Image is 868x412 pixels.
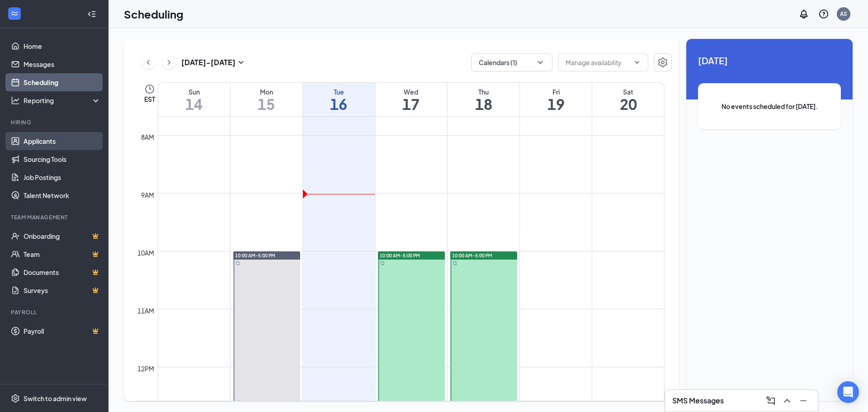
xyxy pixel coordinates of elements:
[136,248,156,258] div: 10am
[24,394,87,403] div: Switch to admin view
[765,395,776,406] svg: ComposeMessage
[165,57,174,68] svg: ChevronRight
[231,96,302,112] h1: 15
[303,87,375,96] div: Tue
[11,96,20,105] svg: Analysis
[11,308,99,316] div: Payroll
[448,83,519,116] a: September 18, 2025
[10,9,19,18] svg: WorkstreamLogo
[24,168,101,186] a: Job Postings
[782,395,793,406] svg: ChevronUp
[235,252,275,259] span: 10:00 AM-5:00 PM
[536,58,545,67] svg: ChevronDown
[139,190,156,200] div: 9am
[654,53,672,71] button: Settings
[520,87,592,96] div: Fri
[11,118,99,126] div: Hiring
[231,83,302,116] a: September 15, 2025
[592,87,664,96] div: Sat
[236,261,240,265] svg: Sync
[798,9,809,19] svg: Notifications
[162,56,176,69] button: ChevronRight
[158,96,230,112] h1: 14
[142,56,155,69] button: ChevronLeft
[158,83,230,116] a: September 14, 2025
[24,37,101,55] a: Home
[764,393,778,408] button: ComposeMessage
[592,83,664,116] a: September 20, 2025
[592,96,664,112] h1: 20
[840,10,847,18] div: AS
[144,84,155,95] svg: Clock
[24,263,101,281] a: DocumentsCrown
[448,96,519,112] h1: 18
[139,132,156,142] div: 8am
[24,96,101,105] div: Reporting
[375,96,447,112] h1: 17
[798,395,809,406] svg: Minimize
[520,83,592,116] a: September 19, 2025
[236,57,246,68] svg: SmallChevronDown
[24,132,101,150] a: Applicants
[698,53,841,67] span: [DATE]
[657,57,668,68] svg: Settings
[24,186,101,204] a: Talent Network
[24,73,101,91] a: Scheduling
[144,95,155,104] span: EST
[303,83,375,116] a: September 16, 2025
[87,9,96,19] svg: Collapse
[24,245,101,263] a: TeamCrown
[375,87,447,96] div: Wed
[24,150,101,168] a: Sourcing Tools
[448,87,519,96] div: Thu
[452,252,492,259] span: 10:00 AM-5:00 PM
[24,227,101,245] a: OnboardingCrown
[672,396,724,406] h3: SMS Messages
[375,83,447,116] a: September 17, 2025
[453,261,457,265] svg: Sync
[24,281,101,299] a: SurveysCrown
[303,96,375,112] h1: 16
[144,57,153,68] svg: ChevronLeft
[520,96,592,112] h1: 19
[566,57,630,67] input: Manage availability
[136,364,156,374] div: 12pm
[796,393,811,408] button: Minimize
[181,57,236,67] h3: [DATE] - [DATE]
[124,6,184,22] h1: Scheduling
[837,381,859,403] div: Open Intercom Messenger
[780,393,794,408] button: ChevronUp
[633,59,641,66] svg: ChevronDown
[231,87,302,96] div: Mon
[136,306,156,316] div: 11am
[471,53,552,71] button: Calendars (1)ChevronDown
[158,87,230,96] div: Sun
[716,101,823,111] span: No events scheduled for [DATE].
[11,394,20,403] svg: Settings
[380,261,385,265] svg: Sync
[818,9,829,19] svg: QuestionInfo
[24,55,101,73] a: Messages
[11,213,99,221] div: Team Management
[24,322,101,340] a: PayrollCrown
[380,252,420,259] span: 10:00 AM-5:00 PM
